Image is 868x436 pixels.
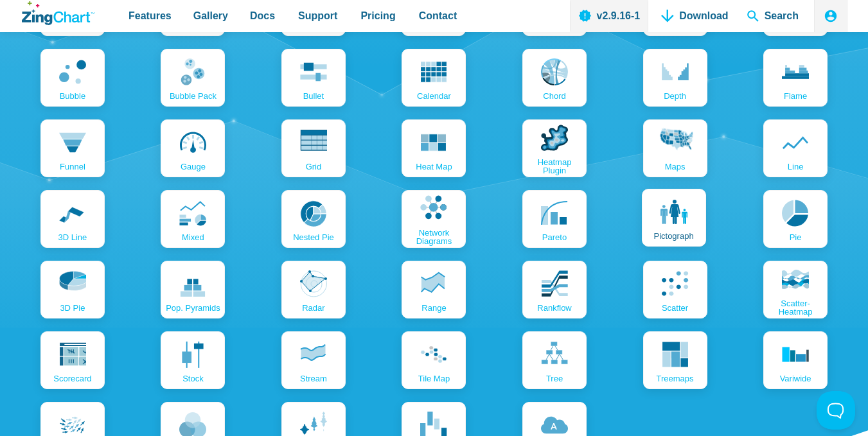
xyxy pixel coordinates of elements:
span: chord [543,92,565,100]
span: grid [306,162,322,171]
a: flame [763,49,828,107]
a: Network Diagrams [402,190,466,248]
span: stream [300,374,327,383]
a: stream [281,331,346,389]
a: scorecard [40,331,105,389]
span: Heatmap Plugin [526,158,583,175]
a: bubble pack [161,49,225,107]
span: nested pie [293,233,334,241]
a: stock [161,331,225,389]
span: pictograph [653,232,693,240]
span: scatter [662,304,688,312]
span: rankflow [537,304,571,312]
a: scatter [643,261,707,318]
span: line [788,162,804,171]
a: calendar [402,49,466,107]
a: nested pie [281,190,346,248]
span: flame [784,92,807,100]
a: mixed [161,190,225,248]
a: radar [281,261,346,318]
a: 3D pie [40,261,105,318]
a: scatter-heatmap [763,261,828,318]
span: Features [128,7,172,24]
span: pareto [542,233,567,241]
span: 3D line [58,233,87,241]
span: bubble [60,92,85,100]
a: pop. pyramids [161,261,225,318]
a: chord [522,49,587,107]
span: Pricing [360,7,395,24]
a: tree [522,331,587,389]
a: line [763,119,828,177]
a: bubble [40,49,105,107]
a: pictograph [642,189,706,247]
span: variwide [780,374,811,383]
span: funnel [60,162,85,171]
span: mixed [182,233,204,241]
a: tile map [402,331,466,389]
span: calendar [417,92,451,100]
span: 3D pie [60,304,85,312]
span: Contact [419,7,457,24]
a: bullet [281,49,346,107]
span: stock [182,374,204,383]
span: pop. pyramids [166,304,220,312]
a: pie [763,190,828,248]
span: Heat map [416,162,452,171]
a: Heatmap Plugin [522,119,587,177]
span: tree [546,374,563,383]
a: gauge [161,119,225,177]
span: radar [302,304,324,312]
span: bullet [303,92,324,100]
span: scorecard [53,374,91,383]
a: 3D line [40,190,105,248]
span: range [421,304,446,312]
span: tile map [418,374,450,383]
span: depth [664,92,686,100]
a: treemaps [643,331,707,389]
a: pareto [522,190,587,248]
span: Support [298,7,337,24]
a: variwide [763,331,828,389]
span: Gallery [193,7,228,24]
a: funnel [40,119,105,177]
a: grid [281,119,346,177]
span: treemaps [657,374,694,383]
span: bubble pack [170,92,217,100]
a: Heat map [402,119,466,177]
iframe: Toggle Customer Support [817,391,855,430]
span: gauge [181,162,206,171]
a: range [402,261,466,318]
span: pie [790,233,802,241]
span: Docs [250,7,275,24]
span: Network Diagrams [405,229,463,245]
a: rankflow [522,261,587,318]
a: ZingChart Logo. Click to return to the homepage [22,1,94,25]
span: scatter-heatmap [766,299,824,316]
span: maps [665,162,686,171]
a: maps [643,119,707,177]
a: depth [643,49,707,107]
